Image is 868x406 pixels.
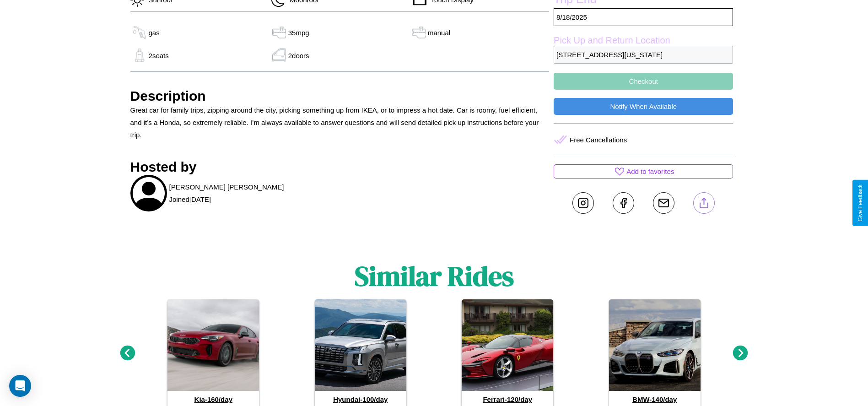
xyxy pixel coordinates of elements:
h3: Description [130,88,550,104]
img: gas [130,26,149,39]
p: manual [428,27,450,39]
p: gas [149,27,160,39]
p: Add to favorites [626,165,674,178]
p: [STREET_ADDRESS][US_STATE] [554,46,733,64]
h1: Similar Rides [355,257,514,295]
p: 2 seats [149,49,169,62]
img: gas [410,26,428,39]
p: 35 mpg [288,27,309,39]
button: Notify When Available [554,98,733,115]
h3: Hosted by [130,159,550,175]
button: Add to favorites [554,164,733,179]
div: Open Intercom Messenger [9,375,31,397]
p: Great car for family trips, zipping around the city, picking something up from IKEA, or to impres... [130,104,550,141]
img: gas [130,49,149,62]
img: gas [270,26,288,39]
label: Pick Up and Return Location [554,35,733,46]
p: [PERSON_NAME] [PERSON_NAME] [169,181,284,193]
button: Checkout [554,73,733,90]
div: Give Feedback [857,184,863,222]
img: gas [270,49,288,62]
p: Free Cancellations [570,134,627,146]
p: Joined [DATE] [169,193,211,206]
p: 8 / 18 / 2025 [554,8,733,26]
p: 2 doors [288,49,309,62]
